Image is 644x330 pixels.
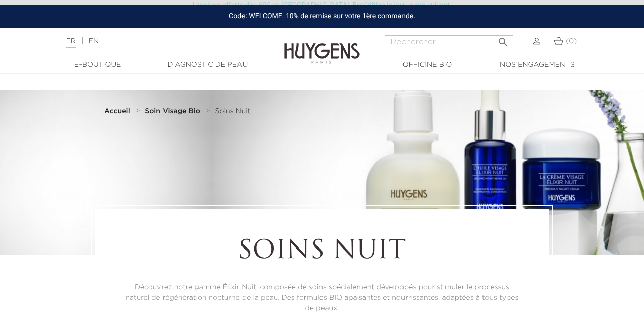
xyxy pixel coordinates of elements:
h1: Soins Nuit [123,237,521,267]
span: Soins Nuit [215,108,251,115]
p: Découvrez notre gamme Élixir Nuit, composée de soins spécialement développés pour stimuler le pro... [123,282,521,314]
span: (0) [566,38,577,45]
a: Nos engagements [487,60,587,70]
button:  [494,32,512,46]
a: Officine Bio [377,60,477,70]
strong: Soin Visage Bio [145,108,200,115]
a: EN [89,38,99,45]
a: Accueil [104,107,132,115]
a: Soin Visage Bio [145,107,203,115]
img: Huygens [284,27,360,65]
input: Rechercher [385,35,513,48]
a: Soins Nuit [215,107,251,115]
div: | [61,35,261,47]
a: E-Boutique [47,60,148,70]
i:  [497,33,509,45]
strong: Accueil [104,108,130,115]
a: Diagnostic de peau [157,60,258,70]
a: FR [66,38,76,48]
